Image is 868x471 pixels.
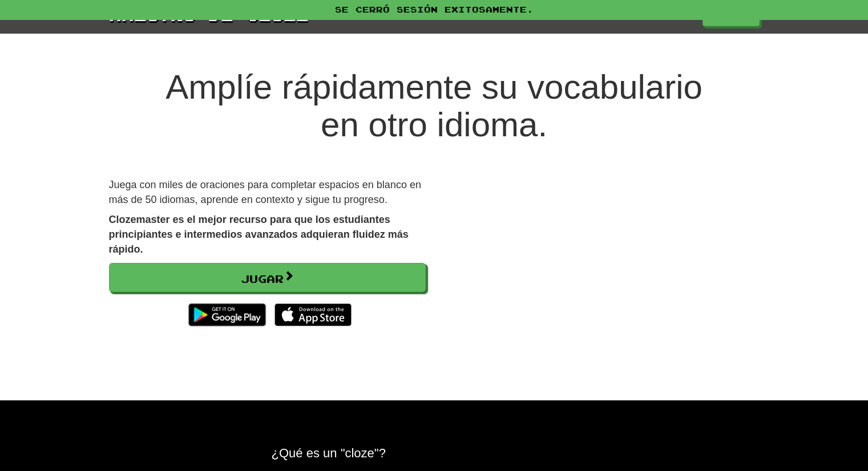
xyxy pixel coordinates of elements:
img: Download_on_the_App_Store_Badge_US-UK_135x40-25178aeef6eb6b83b96f5f2d004eda3bffbb37122de64afbaef7... [274,303,352,326]
img: Consíguelo en Google Play [183,298,271,332]
font: Clozemaster es el mejor recurso para que los estudiantes principiantes e intermedios avanzados ad... [109,214,409,254]
font: ¿Qué es un "cloze"? [272,446,386,460]
a: Jugar [109,263,426,293]
font: Se cerró sesión exitosamente. [335,5,534,14]
font: en otro idioma. [321,105,547,144]
font: Juega con miles de oraciones para completar espacios en blanco en más de 50 idiomas, aprende en c... [109,179,421,205]
font: Jugar [241,273,284,285]
font: Amplíe rápidamente su vocabulario [165,68,703,106]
